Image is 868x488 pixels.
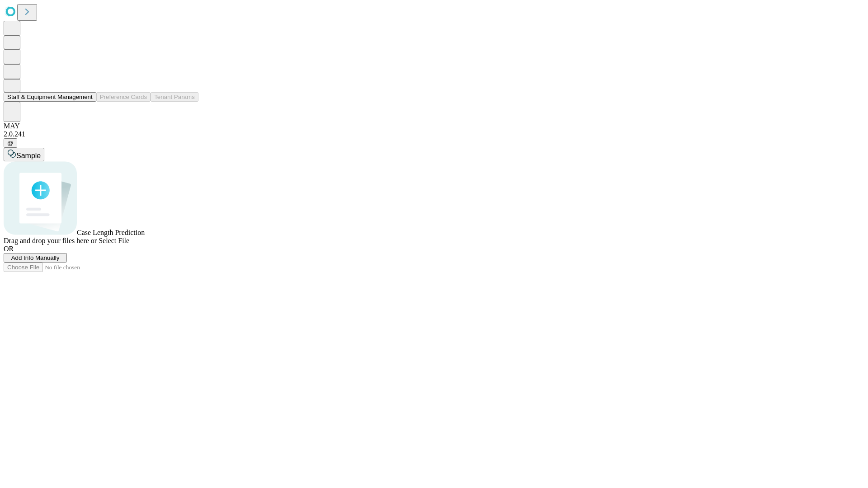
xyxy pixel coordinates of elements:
div: MAY [4,122,864,130]
span: Drag and drop your files here or [4,237,97,244]
span: OR [4,245,14,253]
button: @ [4,138,17,148]
button: Sample [4,148,44,161]
span: Select File [99,237,129,244]
button: Staff & Equipment Management [4,92,96,102]
span: @ [7,140,14,146]
span: Sample [16,152,41,160]
div: 2.0.241 [4,130,864,138]
button: Tenant Params [151,92,198,102]
button: Preference Cards [96,92,151,102]
button: Add Info Manually [4,253,67,263]
span: Case Length Prediction [77,229,145,236]
span: Add Info Manually [11,254,60,261]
